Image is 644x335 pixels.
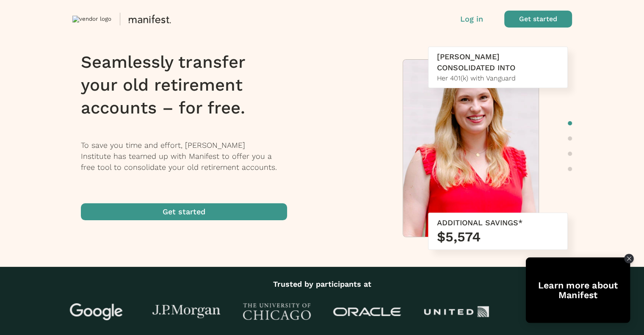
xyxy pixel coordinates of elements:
button: Get started [504,11,572,28]
div: Close Tolstoy widget [624,254,633,263]
img: Google [62,303,130,320]
div: Tolstoy bubble widget [526,257,630,323]
div: Open Tolstoy widget [526,257,630,323]
button: vendor logo [72,11,326,28]
button: Get started [81,203,287,220]
img: University of Chicago [243,303,311,320]
p: To save you time and effort, [PERSON_NAME] Institute has teamed up with Manifest to offer you a f... [81,140,298,173]
div: Learn more about Manifest [526,280,630,300]
div: [PERSON_NAME] CONSOLIDATED INTO [437,51,559,73]
div: Her 401(k) with Vanguard [437,73,559,83]
h3: $5,574 [437,228,559,245]
img: Meredith [403,60,539,241]
button: Log in [460,14,483,25]
div: Open Tolstoy [526,257,630,323]
h1: Seamlessly transfer your old retirement accounts – for free. [81,51,298,119]
div: ADDITIONAL SAVINGS* [437,217,559,228]
img: Oracle [333,307,401,316]
img: vendor logo [72,16,111,22]
img: J.P Morgan [152,305,220,319]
